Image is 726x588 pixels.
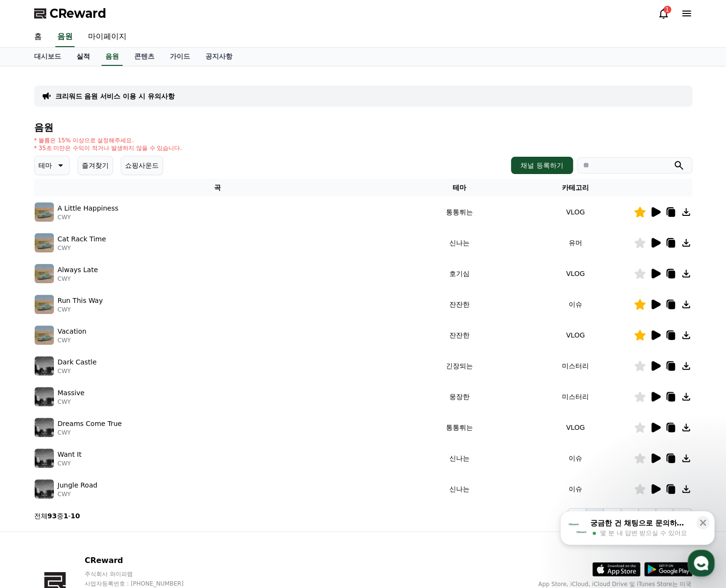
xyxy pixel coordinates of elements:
p: 사업자등록번호 : [PHONE_NUMBER] [85,580,202,588]
button: 1 [586,508,603,524]
strong: 93 [48,512,57,520]
p: Vacation [58,326,87,337]
button: < [567,508,586,524]
td: 유머 [517,227,633,258]
td: 신나는 [401,443,517,474]
p: Massive [58,388,85,398]
p: Dark Castle [58,357,97,367]
th: 곡 [34,179,402,197]
img: music [35,264,54,283]
td: 미스터리 [517,350,633,381]
span: 대화 [88,320,100,327]
td: 신나는 [401,474,517,504]
img: music [35,233,54,252]
td: VLOG [517,258,633,289]
p: 전체 중 - [34,511,80,521]
td: 잔잔한 [401,289,517,320]
strong: 10 [71,512,80,520]
td: 이슈 [517,289,633,320]
p: CWY [58,275,98,283]
a: 콘텐츠 [127,48,162,66]
p: CWY [58,490,98,498]
button: 3 [621,508,638,524]
p: Cat Rack Time [58,234,106,244]
img: music [35,325,54,345]
a: 대화 [64,305,124,329]
p: Run This Way [58,296,103,306]
img: music [35,295,54,314]
p: Jungle Road [58,480,98,490]
p: CWY [58,367,97,375]
td: VLOG [517,412,633,443]
a: 마이페이지 [80,27,134,47]
span: CReward [50,6,106,21]
p: CWY [58,213,119,221]
span: 홈 [30,319,36,327]
td: VLOG [517,320,633,350]
a: 가이드 [162,48,198,66]
h4: 음원 [34,122,692,133]
p: CWY [58,244,106,252]
img: music [35,387,54,406]
td: VLOG [517,197,633,227]
a: 음원 [102,48,123,66]
p: Always Late [58,265,98,275]
p: 주식회사 와이피랩 [85,570,202,578]
button: 채널 등록하기 [511,157,573,174]
td: 호기심 [401,258,517,289]
p: CReward [85,555,202,566]
img: music [35,449,54,468]
p: CWY [58,337,87,344]
a: 음원 [55,27,75,47]
button: 4 [638,508,656,524]
a: 홈 [26,27,50,47]
img: music [35,479,54,499]
td: 긴장되는 [401,350,517,381]
button: 2 [603,508,621,524]
p: 테마 [38,159,52,172]
a: 홈 [3,305,64,329]
a: 크리워드 음원 서비스 이용 시 유의사항 [55,91,175,101]
td: 이슈 [517,443,633,474]
td: 신나는 [401,227,517,258]
button: 쇼핑사운드 [121,156,163,175]
p: CWY [58,306,103,313]
td: 미스터리 [517,381,633,412]
p: A Little Happiness [58,203,119,213]
div: 1 [663,6,671,13]
button: 테마 [34,156,70,175]
a: 공지사항 [198,48,240,66]
a: 실적 [69,48,98,66]
p: CWY [58,429,122,437]
p: Dreams Come True [58,419,122,429]
p: CWY [58,398,85,406]
button: 즐겨찾기 [77,156,113,175]
strong: 1 [64,512,68,520]
img: music [35,418,54,437]
a: 대시보드 [26,48,69,66]
a: 1 [658,8,669,19]
p: CWY [58,460,82,467]
td: 이슈 [517,474,633,504]
a: CReward [34,6,106,21]
button: 5 [656,508,673,524]
img: music [35,202,54,222]
th: 카테고리 [517,179,633,197]
td: 통통튀는 [401,412,517,443]
p: * 35초 미만은 수익이 적거나 발생하지 않을 수 있습니다. [34,144,182,152]
p: Want It [58,450,82,460]
td: 잔잔한 [401,320,517,350]
a: 설정 [124,305,185,329]
td: 통통튀는 [401,197,517,227]
span: 설정 [149,319,160,327]
td: 웅장한 [401,381,517,412]
button: > [673,508,692,524]
p: * 볼륨은 15% 이상으로 설정해주세요. [34,137,182,144]
th: 테마 [401,179,517,197]
img: music [35,356,54,375]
